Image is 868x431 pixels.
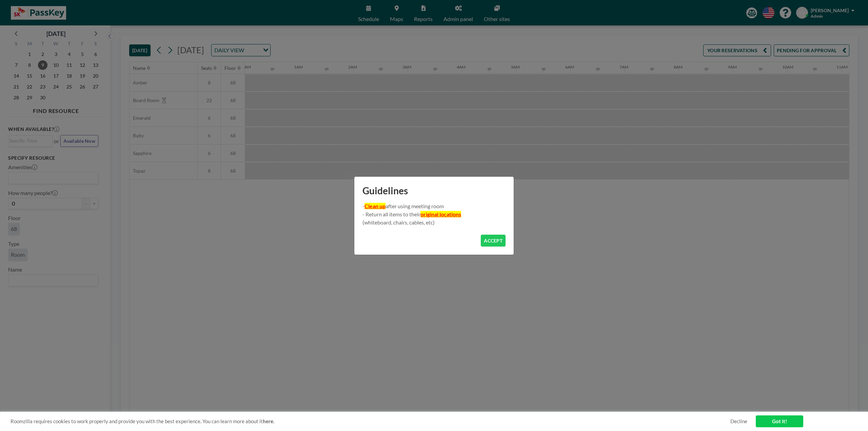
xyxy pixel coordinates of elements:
p: - after using meeting room [362,202,506,210]
h1: Guidelines [354,177,514,202]
a: Decline [730,418,747,425]
u: Clean up [364,203,386,209]
span: Roomzilla requires cookies to work properly and provide you with the best experience. You can lea... [11,418,730,425]
a: Got it! [756,415,803,427]
p: - Return all items to their [362,210,506,218]
p: ㅤ(whiteboard, chairs, cables, etc) [362,218,506,227]
a: here. [263,418,274,424]
u: original locations [420,211,461,217]
button: ACCEPT [481,235,506,247]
